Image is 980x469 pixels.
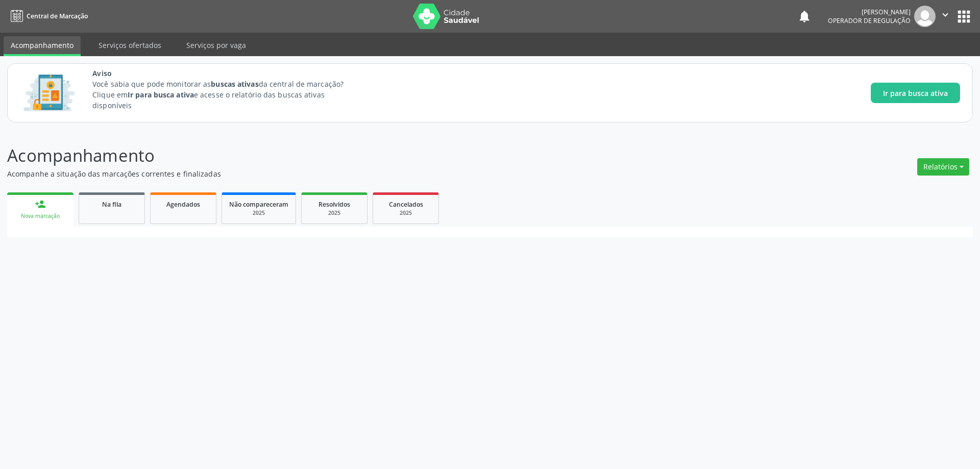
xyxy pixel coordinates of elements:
[389,200,423,209] span: Cancelados
[166,200,200,209] span: Agendados
[35,199,46,210] div: person_add
[229,200,288,209] span: Não compareceram
[936,6,955,27] button: 
[27,12,88,20] span: Central de Marcação
[828,8,911,16] div: [PERSON_NAME]
[883,88,948,98] span: Ir para busca ativa
[380,209,431,217] div: 2025
[871,83,960,103] button: Ir para busca ativa
[92,79,362,111] p: Você sabia que pode monitorar as da central de marcação? Clique em e acesse o relatório das busca...
[92,68,362,79] span: Aviso
[940,9,951,20] i: 
[797,9,812,23] button: notifications
[20,70,78,116] img: Imagem de CalloutCard
[917,158,969,176] button: Relatórios
[7,8,88,24] a: Central de Marcação
[955,8,973,26] button: apps
[14,212,66,220] div: Nova marcação
[914,6,936,27] img: img
[309,209,360,217] div: 2025
[318,200,350,209] span: Resolvidos
[211,79,258,89] strong: buscas ativas
[91,36,168,54] a: Serviços ofertados
[7,143,683,168] p: Acompanhamento
[828,16,911,25] span: Operador de regulação
[229,209,288,217] div: 2025
[128,90,194,100] strong: Ir para busca ativa
[4,36,81,56] a: Acompanhamento
[179,36,253,54] a: Serviços por vaga
[102,200,121,209] span: Na fila
[7,168,683,179] p: Acompanhe a situação das marcações correntes e finalizadas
